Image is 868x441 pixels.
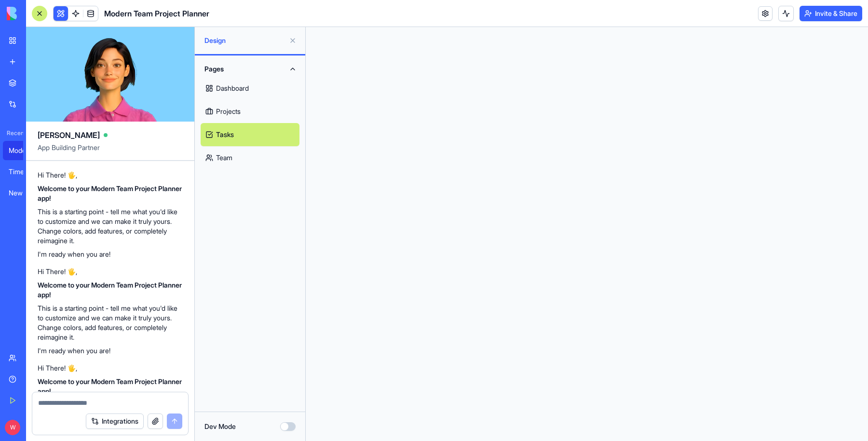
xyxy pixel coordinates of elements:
button: Pages [201,61,299,77]
a: Dashboard [201,77,299,100]
span: Modern Team Project Planner [104,8,209,19]
p: Hi There! 🖐️, [38,267,183,276]
a: Team [201,146,299,169]
p: Hi There! 🖐️, [38,170,183,180]
span: Recent [3,129,23,137]
p: Hi There! 🖐️, [38,363,183,373]
span: [PERSON_NAME] [38,129,100,141]
div: Modern Team Project Planner [9,146,36,155]
a: New App חיבור לינקדאין [3,183,41,203]
div: TimeTracker Pro [9,167,36,177]
p: I'm ready when you are! [38,249,183,259]
label: Dev Mode [204,422,236,431]
span: App Building Partner [38,143,183,160]
strong: Welcome to your Modern Team Project Planner app! [38,184,182,202]
div: New App חיבור לינקדאין [9,188,36,198]
a: TimeTracker Pro [3,162,41,181]
strong: Welcome to your Modern Team Project Planner app! [38,377,182,395]
p: This is a starting point - tell me what you'd like to customize and we can make it truly yours. C... [38,207,183,246]
button: Invite & Share [800,6,862,21]
a: Projects [201,100,299,123]
button: Integrations [86,413,144,429]
span: W [5,420,20,435]
a: Modern Team Project Planner [3,141,41,160]
img: logo [7,7,67,20]
p: I'm ready when you are! [38,346,183,356]
strong: Welcome to your Modern Team Project Planner app! [38,281,182,299]
span: Design [204,36,285,45]
a: Tasks [201,123,299,146]
p: This is a starting point - tell me what you'd like to customize and we can make it truly yours. C... [38,303,183,342]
